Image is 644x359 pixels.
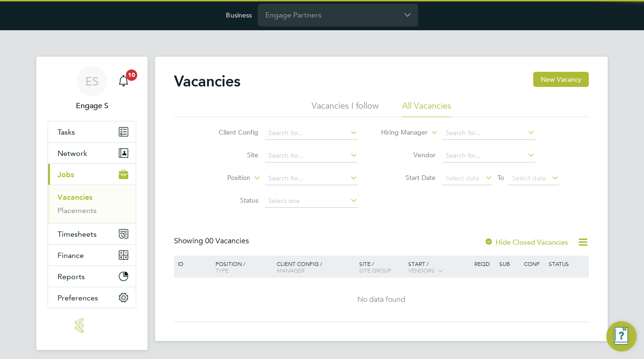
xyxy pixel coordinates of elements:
a: 10 [114,66,133,96]
input: Search for... [265,149,358,162]
div: Sub [497,256,521,272]
span: Timesheets [58,230,97,239]
span: Select date [512,174,546,182]
label: Site [204,151,258,159]
div: Showing [174,236,251,246]
label: Start Date [381,173,436,182]
img: engage-logo-retina.png [75,318,109,333]
a: ESEngage S [48,66,136,111]
span: Site Group [359,266,391,274]
span: Vendors [408,266,435,274]
button: Timesheets [48,223,136,244]
label: Vendor [381,151,436,159]
div: Conf [521,256,546,272]
span: ES [85,75,99,87]
button: Finance [48,245,136,265]
span: Engage S [48,100,136,111]
nav: Main navigation [36,57,148,350]
a: Vacancies [58,193,92,202]
button: Engage Resource Center [606,321,636,351]
label: Client Config [204,128,258,137]
input: Search for... [442,127,535,140]
label: Business [226,11,252,19]
span: Preferences [58,293,98,302]
span: Select date [446,174,479,182]
input: Search for... [265,172,358,185]
li: Vacancies I follow [312,100,379,117]
span: Manager [277,266,305,274]
span: Tasks [58,128,75,137]
div: Site / [357,256,406,278]
span: 10 [126,69,137,81]
span: Finance [58,251,84,260]
h2: Vacancies [174,72,240,91]
label: Position [196,173,250,183]
label: Status [204,196,258,205]
a: Tasks [48,121,136,142]
span: 00 Vacancies [205,236,249,246]
div: Position / [208,256,274,278]
button: Jobs [48,164,136,185]
label: Hide Closed Vacancies [484,238,568,247]
input: Search for... [265,127,358,140]
a: Placements [58,206,97,215]
div: Jobs [48,185,136,223]
li: All Vacancies [402,100,451,117]
div: Status [546,256,587,272]
a: Go to home page [48,318,136,333]
div: Start / [406,256,472,279]
button: Reports [48,266,136,287]
input: Search for... [442,149,535,162]
div: ID [175,256,208,272]
button: New Vacancy [533,72,589,87]
span: Network [58,149,87,158]
span: Type [215,266,229,274]
div: Client Config / [274,256,357,278]
span: Reports [58,272,85,281]
button: Network [48,143,136,163]
div: Reqd [472,256,496,272]
div: No data found [175,295,587,305]
span: To [495,171,507,184]
span: Jobs [58,170,74,179]
label: Hiring Manager [373,128,428,137]
button: Preferences [48,287,136,308]
input: Select one [265,195,358,208]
